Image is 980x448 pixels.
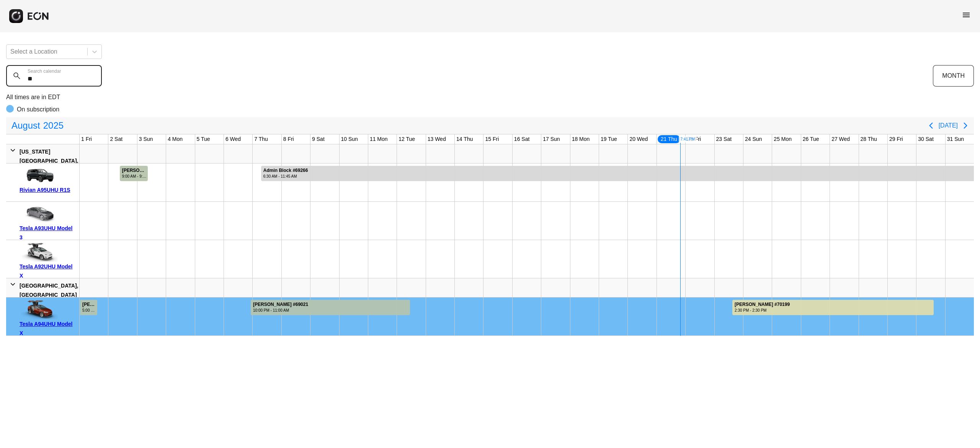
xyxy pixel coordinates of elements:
[263,168,308,173] div: Admin Block #69266
[888,134,905,144] div: 29 Fri
[426,134,448,144] div: 13 Wed
[962,10,971,20] span: menu
[20,204,58,224] img: car
[80,134,93,144] div: 1 Fri
[10,118,42,133] span: August
[250,298,410,315] div: Rented for 6 days by MARIO GUZMAN Current status is completed
[923,118,939,133] button: Previous page
[261,164,974,181] div: Rented for 87 days by Admin Block Current status is rental
[628,134,649,144] div: 20 Wed
[340,134,359,144] div: 10 Sun
[513,134,531,144] div: 16 Sat
[7,118,68,133] button: August2025
[82,302,96,307] div: [PERSON_NAME] #67159
[859,134,879,144] div: 28 Thu
[20,243,58,262] img: car
[310,134,326,144] div: 9 Sat
[958,118,973,133] button: Next page
[253,307,308,313] div: 10:00 PM - 11:00 AM
[735,302,790,307] div: [PERSON_NAME] #70199
[686,134,702,144] div: 22 Fri
[166,134,184,144] div: 4 Mon
[368,134,389,144] div: 11 Mon
[80,298,98,315] div: Rented for 6 days by JAMES CHEN Current status is completed
[253,134,269,144] div: 7 Thu
[732,298,934,315] div: Rented for 7 days by Trevor Williams Current status is verified
[42,118,65,133] span: 2025
[137,134,155,144] div: 3 Sun
[933,65,974,87] button: MONTH
[195,134,212,144] div: 5 Tue
[20,281,78,299] div: [GEOGRAPHIC_DATA], [GEOGRAPHIC_DATA]
[20,300,58,319] img: car
[119,164,148,181] div: Rented for 1 days by Kevin Galley Current status is completed
[939,119,958,132] button: [DATE]
[772,134,793,144] div: 25 Mon
[122,173,147,179] div: 9:00 AM - 9:00 AM
[946,134,965,144] div: 31 Sun
[20,319,77,338] div: Tesla A94UHU Model X
[20,224,77,242] div: Tesla A93UHU Model 3
[830,134,851,144] div: 27 Wed
[735,307,790,313] div: 2:30 PM - 2:30 PM
[20,185,77,195] div: Rivian A95UHU R1S
[916,134,935,144] div: 30 Sat
[108,134,124,144] div: 2 Sat
[282,134,296,144] div: 8 Fri
[483,134,500,144] div: 15 Fri
[397,134,416,144] div: 12 Tue
[570,134,591,144] div: 18 Mon
[455,134,474,144] div: 14 Thu
[715,134,733,144] div: 23 Sat
[20,262,77,280] div: Tesla A92UHU Model X
[224,134,242,144] div: 6 Wed
[28,68,61,74] label: Search calendar
[801,134,821,144] div: 26 Tue
[17,105,59,114] p: On subscription
[541,134,561,144] div: 17 Sun
[657,134,681,144] div: 21 Thu
[122,168,147,173] div: [PERSON_NAME] #68260
[743,134,763,144] div: 24 Sun
[253,302,308,307] div: [PERSON_NAME] #69021
[20,166,58,185] img: car
[82,307,96,313] div: 5:00 PM - 3:00 PM
[599,134,619,144] div: 19 Tue
[6,93,974,102] p: All times are in EDT
[263,173,308,179] div: 6:30 AM - 11:45 AM
[20,147,78,175] div: [US_STATE][GEOGRAPHIC_DATA], [GEOGRAPHIC_DATA]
